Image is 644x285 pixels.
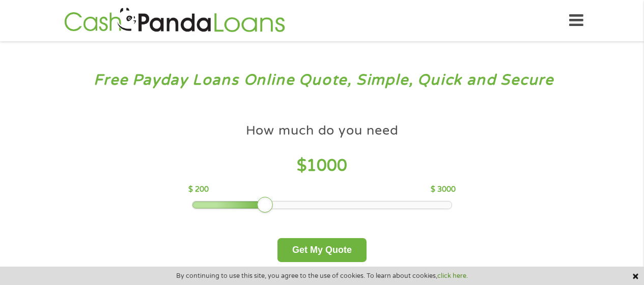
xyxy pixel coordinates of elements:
h3: Free Payday Loans Online Quote, Simple, Quick and Secure [30,71,615,90]
a: click here. [437,272,468,280]
h4: $ [188,156,456,176]
span: 1000 [306,156,347,175]
h4: How much do you need [246,122,399,139]
span: By continuing to use this site, you agree to the use of cookies. To learn about cookies, [176,272,468,279]
p: $ 200 [188,184,209,195]
p: $ 3000 [431,184,456,195]
img: GetLoanNow Logo [61,6,288,35]
button: Get My Quote [277,238,367,262]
